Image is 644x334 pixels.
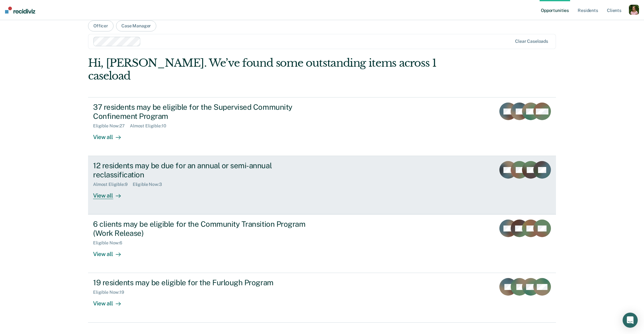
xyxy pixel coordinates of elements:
[93,278,314,287] div: 19 residents may be eligible for the Furlough Program
[116,20,156,31] button: Case Manager
[93,123,130,129] div: Eligible Now : 27
[93,129,128,141] div: View all
[88,97,556,156] a: 37 residents may be eligible for the Supervised Community Confinement ProgramEligible Now:27Almos...
[623,313,638,328] div: Open Intercom Messenger
[93,182,133,187] div: Almost Eligible : 9
[93,103,314,121] div: 37 residents may be eligible for the Supervised Community Confinement Program
[93,290,129,295] div: Eligible Now : 19
[93,246,128,258] div: View all
[93,240,127,246] div: Eligible Now : 6
[133,182,167,187] div: Eligible Now : 3
[88,57,462,82] div: Hi, [PERSON_NAME]. We’ve found some outstanding items across 1 caseload
[93,220,314,238] div: 6 clients may be eligible for the Community Transition Program (Work Release)
[93,187,128,199] div: View all
[130,123,171,129] div: Almost Eligible : 10
[88,214,556,273] a: 6 clients may be eligible for the Community Transition Program (Work Release)Eligible Now:6View all
[88,273,556,322] a: 19 residents may be eligible for the Furlough ProgramEligible Now:19View all
[5,7,35,14] img: Recidiviz
[93,161,314,179] div: 12 residents may be due for an annual or semi-annual reclassification
[88,156,556,214] a: 12 residents may be due for an annual or semi-annual reclassificationAlmost Eligible:9Eligible No...
[93,295,128,307] div: View all
[515,39,548,44] div: Clear caseloads
[88,20,114,31] button: Officer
